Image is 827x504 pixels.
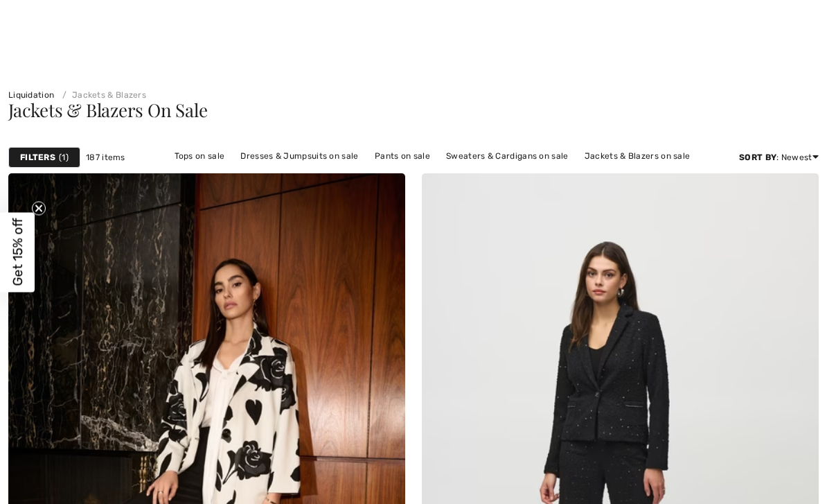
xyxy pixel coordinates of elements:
span: 187 items [86,151,125,164]
span: Jackets & Blazers On Sale [8,98,208,122]
a: Sweaters & Cardigans on sale [439,147,575,165]
a: Jackets & Blazers on sale [578,147,697,165]
a: Skirts on sale [352,165,420,183]
a: Tops on sale [168,147,232,165]
a: Liquidation [8,90,54,100]
button: Close teaser [32,201,46,215]
a: Dresses & Jumpsuits on sale [233,147,365,165]
strong: Sort By [739,153,776,162]
a: Jackets & Blazers [57,90,146,100]
strong: Filters [20,151,55,164]
a: Pants on sale [368,147,437,165]
a: Outerwear on sale [423,165,513,183]
div: : Newest [739,151,819,164]
span: Get 15% off [10,218,26,286]
span: 1 [59,151,69,164]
